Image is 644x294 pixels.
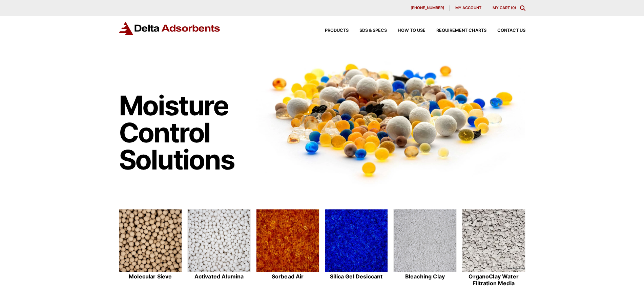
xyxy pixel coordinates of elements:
h2: Molecular Sieve [119,273,182,280]
span: Products [325,28,349,33]
a: SDS & SPECS [349,28,387,33]
img: Image [256,51,525,187]
a: OrganoClay Water Filtration Media [462,209,525,288]
div: Toggle Modal Content [520,5,525,11]
h2: Bleaching Clay [393,273,457,280]
a: My Cart (0) [493,5,516,10]
a: Contact Us [486,28,525,33]
a: Activated Alumina [187,209,251,288]
h1: Moisture Control Solutions [119,92,250,173]
span: [PHONE_NUMBER] [411,6,444,10]
h2: OrganoClay Water Filtration Media [462,273,525,286]
a: My account [450,5,487,11]
span: SDS & SPECS [359,28,387,33]
a: Sorbead Air [256,209,319,288]
span: How to Use [398,28,425,33]
a: [PHONE_NUMBER] [405,5,450,11]
img: Delta Adsorbents [119,22,221,35]
span: 0 [512,5,515,10]
h2: Silica Gel Desiccant [325,273,388,280]
span: Contact Us [497,28,525,33]
span: Requirement Charts [436,28,486,33]
span: My account [455,6,481,10]
a: Products [314,28,349,33]
a: Bleaching Clay [393,209,457,288]
a: Molecular Sieve [119,209,182,288]
a: How to Use [387,28,425,33]
h2: Sorbead Air [256,273,319,280]
h2: Activated Alumina [187,273,251,280]
a: Silica Gel Desiccant [325,209,388,288]
a: Requirement Charts [425,28,486,33]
